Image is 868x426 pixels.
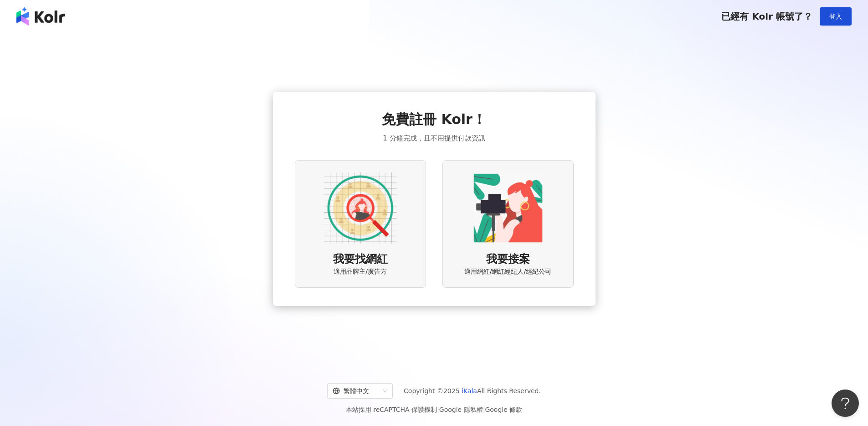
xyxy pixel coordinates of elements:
[832,390,859,417] iframe: Help Scout Beacon - Open
[483,406,485,413] span: |
[439,406,483,413] a: Google 隱私權
[462,387,477,395] a: iKala
[486,252,530,267] span: 我要接案
[16,7,65,26] img: logo
[472,171,544,244] img: KOL identity option
[829,13,842,20] span: 登入
[382,110,486,129] span: 免費註冊 Kolr！
[820,7,852,26] button: 登入
[333,252,388,267] span: 我要找網紅
[383,133,485,144] span: 1 分鐘完成，且不用提供付款資訊
[404,385,541,396] span: Copyright © 2025 All Rights Reserved.
[485,406,522,413] a: Google 條款
[346,404,522,415] span: 本站採用 reCAPTCHA 保護機制
[333,384,379,398] div: 繁體中文
[324,171,397,244] img: AD identity option
[334,267,387,276] span: 適用品牌主/廣告方
[437,406,439,413] span: |
[721,11,812,22] span: 已經有 Kolr 帳號了？
[464,267,551,276] span: 適用網紅/網紅經紀人/經紀公司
